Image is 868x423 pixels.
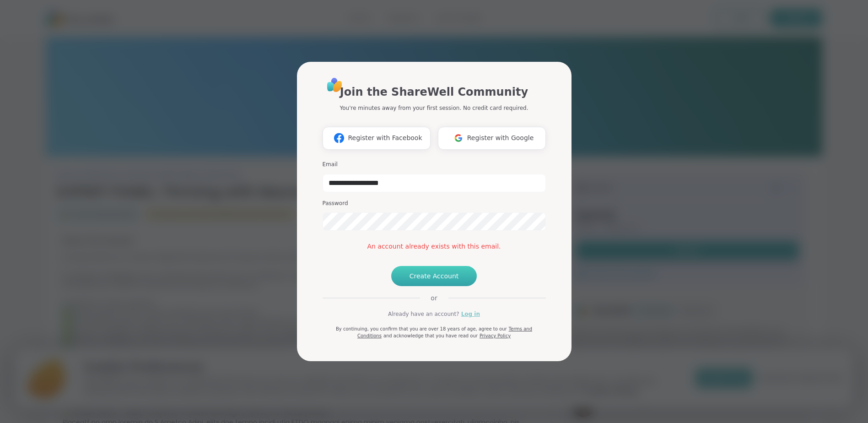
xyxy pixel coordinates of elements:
a: Privacy Policy [480,333,511,338]
img: ShareWell Logo [324,75,345,95]
p: You're minutes away from your first session. No credit card required. [340,104,528,112]
span: By continuing, you confirm that you are over 18 years of age, agree to our [336,326,507,331]
img: ShareWell Logomark [330,130,348,146]
button: Register with Google [438,127,546,150]
a: Log in [461,310,480,318]
h3: Password [323,200,546,207]
span: or [420,293,448,303]
span: Register with Facebook [348,133,422,143]
button: Register with Facebook [323,127,431,150]
span: Already have an account? [388,310,459,318]
h1: Join the ShareWell Community [340,84,528,100]
div: An account already exists with this email. [323,242,546,251]
span: Create Account [410,271,459,281]
button: Create Account [391,266,477,286]
span: and acknowledge that you have read our [383,333,478,338]
span: Register with Google [467,133,534,143]
img: ShareWell Logomark [450,130,467,146]
h3: Email [323,161,546,168]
